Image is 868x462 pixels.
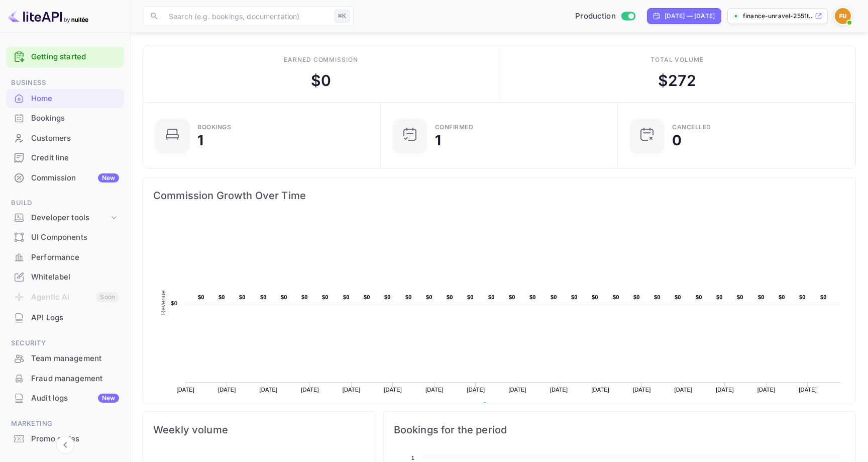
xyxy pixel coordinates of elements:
div: Audit logs [31,393,119,404]
div: Customers [6,129,124,148]
text: $0 [551,294,557,300]
div: Home [6,89,124,109]
text: $0 [301,294,308,300]
text: $0 [343,294,350,300]
div: Whitelabel [6,267,124,287]
span: Build [6,198,124,209]
a: Promo codes [6,429,124,448]
span: Marketing [6,418,124,429]
div: API Logs [31,312,119,324]
text: [DATE] [384,387,402,393]
text: $0 [198,294,204,300]
div: Performance [31,252,119,263]
text: $0 [467,294,474,300]
div: Promo codes [6,429,124,449]
text: $0 [171,300,177,306]
a: Home [6,89,124,108]
div: UI Components [6,228,124,247]
span: Commission Growth Over Time [153,188,845,204]
div: Developer tools [31,212,109,224]
text: [DATE] [508,387,526,393]
input: Search (e.g. bookings, documentation) [163,6,331,26]
div: API Logs [6,308,124,328]
text: [DATE] [343,387,361,393]
text: $0 [426,294,432,300]
img: LiteAPI logo [8,8,88,24]
button: Collapse navigation [56,436,74,454]
text: [DATE] [260,387,278,393]
img: Finance Unravel [835,8,851,24]
text: [DATE] [675,387,693,393]
text: $0 [799,294,806,300]
div: Credit line [6,148,124,168]
div: Bookings [197,124,231,130]
div: Credit line [31,152,119,164]
div: CommissionNew [6,168,124,188]
text: Revenue [491,402,517,409]
text: $0 [219,294,225,300]
div: Fraud management [31,373,119,385]
span: Security [6,338,124,349]
a: Customers [6,129,124,147]
text: $0 [322,294,329,300]
a: Performance [6,248,124,266]
div: 1 [197,133,203,147]
text: [DATE] [591,387,609,393]
div: Confirmed [435,124,474,130]
div: New [98,394,119,403]
text: $0 [364,294,370,300]
text: $0 [737,294,743,300]
text: $0 [675,294,681,300]
span: Business [6,77,124,88]
a: Bookings [6,109,124,127]
text: [DATE] [218,387,236,393]
text: $0 [633,294,640,300]
div: Switch to Sandbox mode [571,11,639,22]
text: 1 [411,455,414,461]
text: [DATE] [550,387,568,393]
text: $0 [820,294,827,300]
div: 1 [435,133,441,147]
div: Getting started [6,47,124,67]
div: Promo codes [31,433,119,445]
p: finance-unravel-2551t.... [743,12,813,21]
div: Audit logsNew [6,389,124,408]
div: $ 0 [311,69,331,92]
a: Fraud management [6,369,124,388]
text: [DATE] [425,387,444,393]
text: $0 [592,294,598,300]
span: Bookings for the period [394,422,845,438]
text: Revenue [160,290,167,315]
div: Team management [6,349,124,368]
text: $0 [260,294,267,300]
text: [DATE] [301,387,319,393]
div: 0 [672,133,682,147]
div: Fraud management [6,369,124,389]
div: Commission [31,172,119,184]
div: [DATE] — [DATE] [665,12,715,21]
div: Performance [6,248,124,267]
div: Bookings [6,109,124,128]
text: $0 [281,294,287,300]
text: $0 [488,294,495,300]
text: [DATE] [467,387,485,393]
text: [DATE] [176,387,194,393]
a: Credit line [6,148,124,167]
a: Audit logsNew [6,389,124,407]
text: $0 [239,294,246,300]
div: ⌘K [335,10,350,23]
text: [DATE] [716,387,734,393]
text: $0 [509,294,515,300]
div: New [98,173,119,182]
text: [DATE] [799,387,817,393]
text: [DATE] [757,387,776,393]
text: $0 [571,294,578,300]
text: $0 [716,294,723,300]
div: Whitelabel [31,271,119,283]
text: $0 [529,294,536,300]
div: Customers [31,133,119,144]
div: $ 272 [658,69,696,92]
a: Team management [6,349,124,367]
div: Bookings [31,113,119,124]
span: Production [575,11,616,22]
